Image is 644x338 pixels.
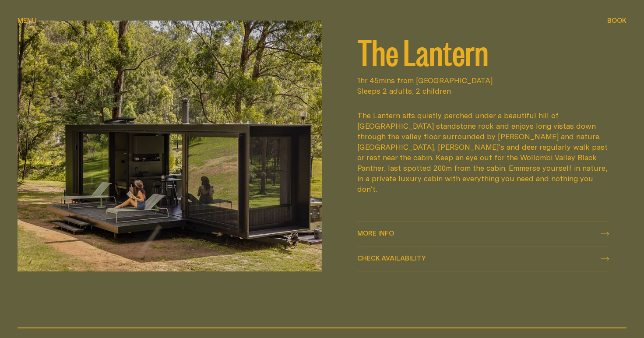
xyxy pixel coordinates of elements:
button: check availability [357,246,609,271]
span: Book [607,17,626,24]
button: show menu [18,16,37,26]
span: Menu [18,17,37,24]
span: More info [357,230,394,236]
h2: The Lantern [357,33,609,68]
div: The Lantern sits quietly perched under a beautiful hill of [GEOGRAPHIC_DATA] standstone rock and ... [357,110,609,194]
button: show booking tray [607,16,626,26]
span: 1hr 45mins from [GEOGRAPHIC_DATA] [357,75,609,86]
span: Sleeps 2 adults, 2 children [357,86,609,96]
span: Check availability [357,255,426,261]
a: More info [357,222,609,246]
